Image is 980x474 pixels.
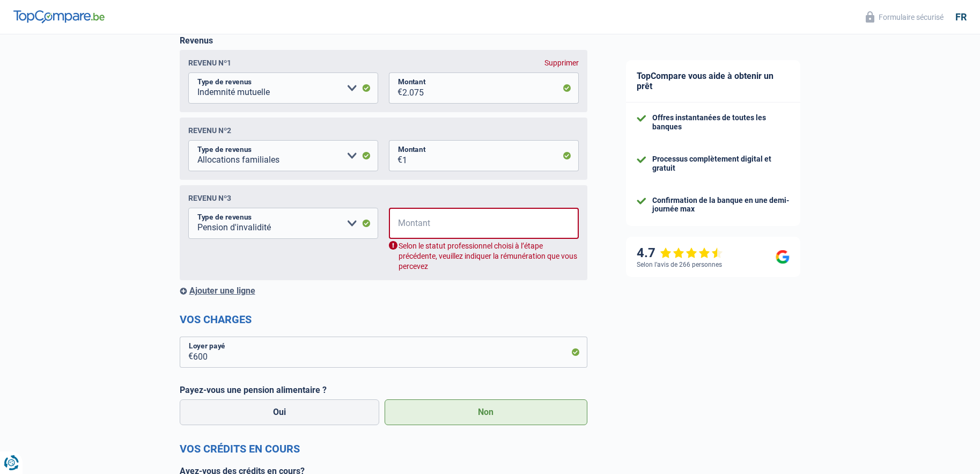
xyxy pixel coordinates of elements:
[180,385,587,395] label: Payez-vous une pension alimentaire ?
[180,286,587,296] div: Ajouter une ligne
[13,10,105,23] img: TopCompare Logo
[637,261,722,268] div: Selon l’avis de 266 personnes
[955,11,967,23] div: fr
[652,155,790,173] div: Processus complètement digital et gratuit
[188,194,231,202] div: Revenu nº3
[626,60,800,103] div: TopCompare vous aide à obtenir un prêt
[180,442,587,455] h2: Vos crédits en cours
[385,399,587,425] label: Non
[544,59,579,67] div: Supprimer
[180,313,587,326] h2: Vos charges
[389,241,579,272] div: Selon le statut professionnel choisi à l’étape précédente, veuillez indiquer la rémunération que ...
[652,113,790,132] div: Offres instantanées de toutes les banques
[180,35,213,46] label: Revenus
[389,140,402,171] span: €
[652,196,790,214] div: Confirmation de la banque en une demi-journée max
[188,126,231,135] div: Revenu nº2
[389,72,402,104] span: €
[859,8,950,26] button: Formulaire sécurisé
[389,208,403,239] span: €
[188,59,231,67] div: Revenu nº1
[637,245,723,261] div: 4.7
[180,399,380,425] label: Oui
[180,337,193,368] span: €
